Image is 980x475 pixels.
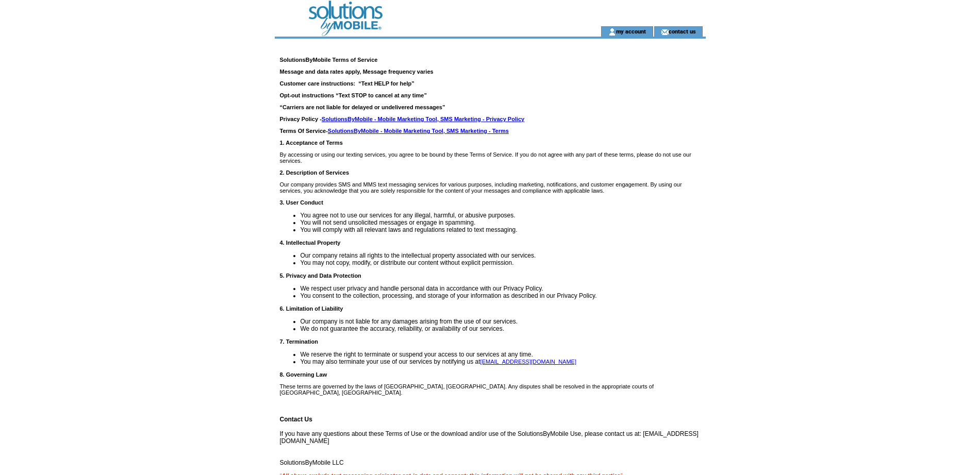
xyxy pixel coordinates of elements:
[280,199,323,206] strong: 3. User Conduct
[301,212,706,219] li: You agree not to use our services for any illegal, harmful, or abusive purposes.
[280,371,327,378] strong: 8. Governing Law
[608,28,616,36] img: account_icon.gif
[301,318,706,325] li: Our company is not liable for any damages arising from the use of our services.
[301,325,706,332] li: We do not guarantee the accuracy, reliability, or availability of our services.
[280,306,343,312] strong: 6. Limitation of Liability
[280,240,341,246] strong: 4. Intellectual Property
[301,226,706,233] li: You will comply with all relevant laws and regulations related to text messaging.
[280,116,525,122] strong: Privacy Policy -
[280,80,414,87] strong: Customer care instructions: “Text HELP for help”
[301,351,706,358] li: We reserve the right to terminate or suspend your access to our services at any time.
[280,92,427,98] strong: Opt-out instructions “Text STOP to cancel at any time”
[661,28,669,36] img: contact_us_icon.gif
[301,292,706,299] li: You consent to the collection, processing, and storage of your information as described in our Pr...
[301,358,706,365] li: You may also terminate your use of our services by notifying us at
[669,28,696,35] a: contact us
[280,69,434,75] strong: Message and data rates apply, Message frequency varies
[280,338,318,345] strong: 7. Termination
[280,128,509,134] strong: Terms Of Service-
[280,383,706,396] p: These terms are governed by the laws of [GEOGRAPHIC_DATA], [GEOGRAPHIC_DATA]. Any disputes shall ...
[280,416,312,423] strong: Contact Us
[280,140,343,146] strong: 1. Acceptance of Terms
[301,259,706,266] li: You may not copy, modify, or distribute our content without explicit permission.
[280,181,706,194] p: Our company provides SMS and MMS text messaging services for various purposes, including marketin...
[480,359,576,365] a: [EMAIL_ADDRESS][DOMAIN_NAME]
[301,219,706,226] li: You will not send unsolicited messages or engage in spamming.
[301,252,706,259] li: Our company retains all rights to the intellectual property associated with our services.
[280,151,706,164] p: By accessing or using our texting services, you agree to be bound by these Terms of Service. If y...
[301,285,706,292] li: We respect user privacy and handle personal data in accordance with our Privacy Policy.
[280,169,350,176] strong: 2. Description of Services
[322,116,524,122] a: SolutionsByMobile - Mobile Marketing Tool, SMS Marketing - Privacy Policy
[280,57,378,63] strong: SolutionsByMobile Terms of Service
[328,128,509,134] a: SolutionsByMobile - Mobile Marketing Tool, SMS Marketing - Terms
[280,273,361,279] strong: 5. Privacy and Data Protection
[616,28,646,35] a: my account
[280,104,445,110] strong: “Carriers are not liable for delayed or undelivered messages”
